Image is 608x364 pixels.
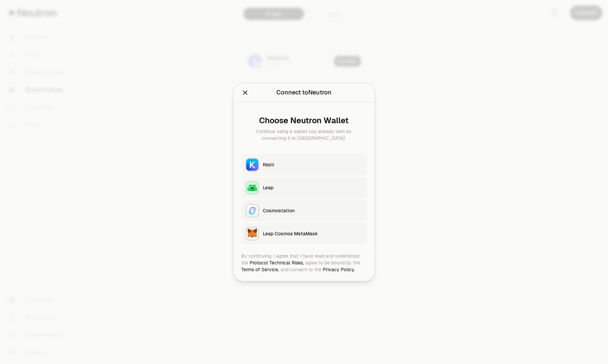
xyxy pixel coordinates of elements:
[242,177,367,198] button: LeapLeap
[242,88,249,97] button: Close
[263,184,363,191] div: Leap
[247,128,361,142] div: Continue using a wallet you already own by connecting it to [GEOGRAPHIC_DATA].
[242,223,367,244] button: Leap Cosmos MetaMaskLeap Cosmos MetaMask
[246,228,258,240] img: Leap Cosmos MetaMask
[246,205,258,217] img: Cosmostation
[263,161,363,168] div: Keplr
[242,154,367,175] button: KeplrKeplr
[263,230,363,237] div: Leap Cosmos MetaMask
[242,200,367,221] button: CosmostationCosmostation
[242,253,367,273] div: By continuing, I agree that I have read and understood the agree to be bound by the and consent t...
[276,88,332,97] div: Connect to Neutron
[246,181,258,194] img: Leap
[250,260,304,266] a: Protocol Technical Risks,
[247,116,361,125] div: Choose Neutron Wallet
[263,207,363,214] div: Cosmostation
[246,158,258,171] img: Keplr
[323,266,355,273] a: Privacy Policy.
[242,266,279,273] a: Terms of Service,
